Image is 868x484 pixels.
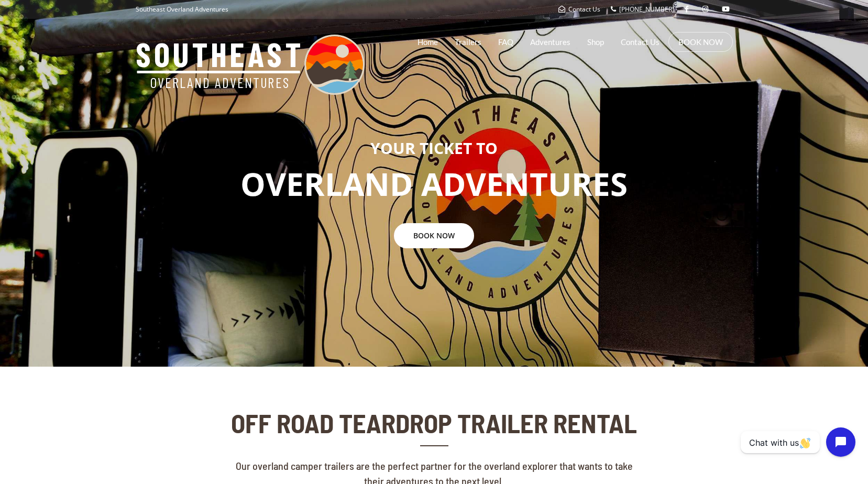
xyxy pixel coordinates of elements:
[8,162,860,207] p: OVERLAND ADVENTURES
[619,5,674,14] span: [PHONE_NUMBER]
[136,3,228,16] p: Southeast Overland Adventures
[417,29,438,55] a: Home
[455,29,481,55] a: Trailers
[587,29,604,55] a: Shop
[136,35,365,95] img: Southeast Overland Adventures
[568,5,600,14] span: Contact Us
[678,37,723,47] a: BOOK NOW
[8,139,860,157] h3: YOUR TICKET TO
[394,223,474,248] a: BOOK NOW
[228,409,640,437] h2: OFF ROAD TEARDROP TRAILER RENTAL
[558,5,600,14] a: Contact Us
[498,29,513,55] a: FAQ
[611,5,674,14] a: [PHONE_NUMBER]
[530,29,570,55] a: Adventures
[621,29,660,55] a: Contact Us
